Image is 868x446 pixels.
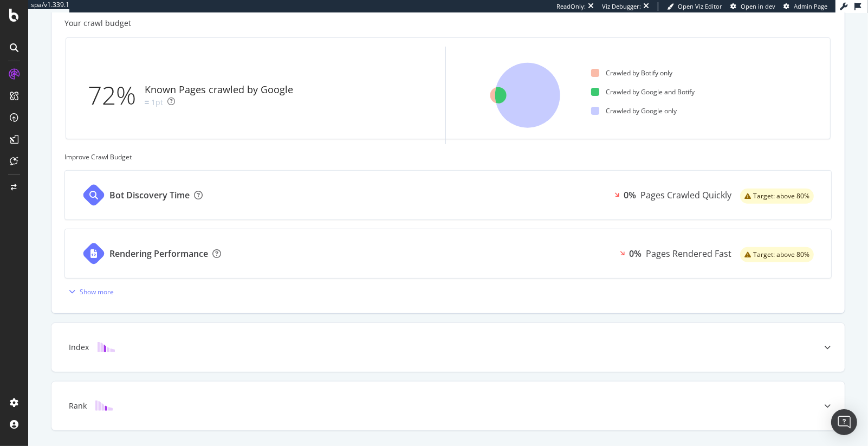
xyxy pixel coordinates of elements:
[64,170,832,220] a: Bot Discovery Time0%Pages Crawled Quicklywarning label
[109,248,208,260] div: Rendering Performance
[753,193,809,199] span: Target: above 80%
[145,101,149,104] img: Equal
[556,2,586,11] div: ReadOnly:
[629,248,642,260] div: 0%
[741,2,775,10] span: Open in dev
[831,409,857,435] div: Open Intercom Messenger
[69,400,87,411] div: Rank
[109,189,190,202] div: Bot Discovery Time
[80,287,114,296] div: Show more
[591,87,695,96] div: Crawled by Google and Botify
[591,106,677,115] div: Crawled by Google only
[145,83,293,97] div: Known Pages crawled by Google
[640,189,731,202] div: Pages Crawled Quickly
[730,2,775,11] a: Open in dev
[64,283,114,300] button: Show more
[753,251,809,258] span: Target: above 80%
[98,342,115,352] img: block-icon
[624,189,636,202] div: 0%
[783,2,827,11] a: Admin Page
[740,189,814,204] div: warning label
[95,400,113,411] img: block-icon
[794,2,827,10] span: Admin Page
[64,229,832,279] a: Rendering Performance0%Pages Rendered Fastwarning label
[151,97,163,108] div: 1pt
[64,18,131,29] div: Your crawl budget
[591,68,672,77] div: Crawled by Botify only
[678,2,722,10] span: Open Viz Editor
[740,247,814,262] div: warning label
[667,2,722,11] a: Open Viz Editor
[88,77,145,113] div: 72%
[646,248,731,260] div: Pages Rendered Fast
[602,2,641,11] div: Viz Debugger:
[69,342,89,353] div: Index
[64,152,832,161] div: Improve Crawl Budget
